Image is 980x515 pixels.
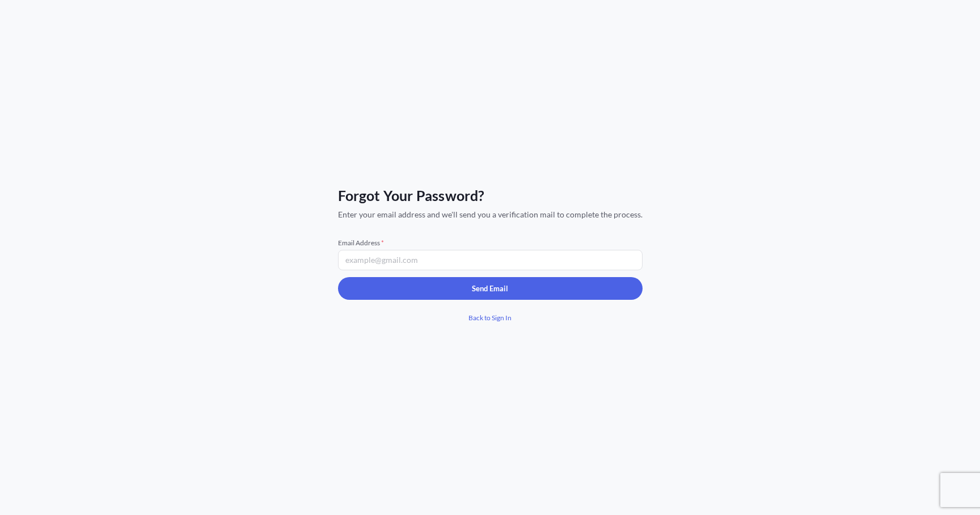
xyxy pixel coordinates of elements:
[338,277,643,300] button: Send Email
[468,312,512,324] span: Back to Sign In
[338,250,643,270] input: example@gmail.com
[338,209,643,220] span: Enter your email address and we'll send you a verification mail to complete the process.
[472,283,508,294] p: Send Email
[338,307,643,329] a: Back to Sign In
[338,238,643,248] span: Email Address
[338,186,643,204] span: Forgot Your Password?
